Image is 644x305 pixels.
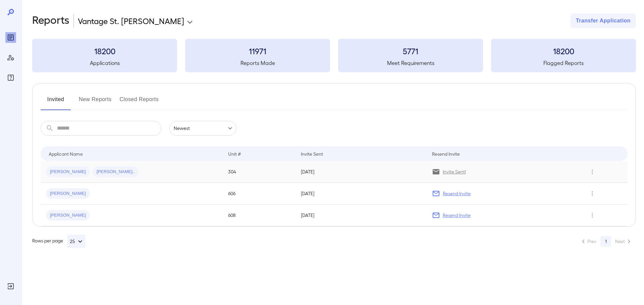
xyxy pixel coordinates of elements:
[185,46,330,56] h3: 11971
[338,46,483,56] h3: 5771
[93,169,139,175] span: [PERSON_NAME]..
[32,13,69,28] h2: Reports
[432,150,460,158] div: Resend Invite
[41,94,71,110] button: Invited
[587,166,598,177] button: Row Actions
[120,94,159,110] button: Closed Reports
[223,205,296,226] td: 608
[78,15,184,26] p: Vantage St. [PERSON_NAME]
[223,183,296,205] td: 606
[32,59,177,67] h5: Applications
[587,210,598,221] button: Row Actions
[296,183,427,205] td: [DATE]
[79,94,112,110] button: New Reports
[32,46,177,56] h3: 18200
[5,281,16,292] div: Log Out
[600,236,611,247] button: page 1
[185,59,330,67] h5: Reports Made
[5,72,16,83] div: FAQ
[49,150,83,158] div: Applicant Name
[587,188,598,199] button: Row Actions
[443,190,471,197] p: Resend Invite
[571,13,636,28] button: Transfer Application
[443,168,466,175] p: Invite Sent!
[491,46,636,56] h3: 18200
[301,150,323,158] div: Invite Sent
[46,212,90,219] span: [PERSON_NAME]
[169,121,236,136] div: Newest
[46,169,90,175] span: [PERSON_NAME]
[67,235,86,248] button: 25
[338,59,483,67] h5: Meet Requirements
[443,212,471,219] p: Resend Invite
[32,39,636,72] summary: 18200Applications11971Reports Made5771Meet Requirements18200Flagged Reports
[46,190,90,197] span: [PERSON_NAME]
[296,161,427,183] td: [DATE]
[296,205,427,226] td: [DATE]
[491,59,636,67] h5: Flagged Reports
[5,52,16,63] div: Manage Users
[32,235,86,248] div: Rows per page
[228,150,241,158] div: Unit #
[223,161,296,183] td: 304
[5,32,16,43] div: Reports
[576,236,636,247] nav: pagination navigation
